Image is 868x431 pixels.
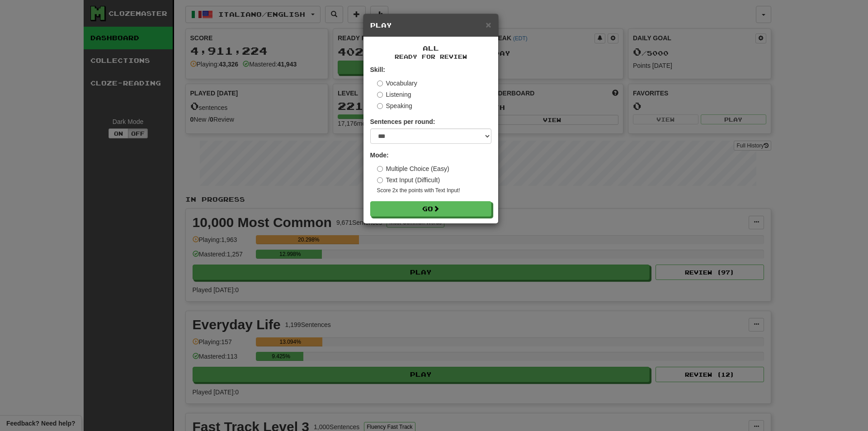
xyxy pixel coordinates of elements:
button: Close [486,20,491,29]
input: Listening [377,92,383,98]
button: Go [370,201,491,217]
label: Sentences per round: [370,117,435,126]
small: Score 2x the points with Text Input ! [377,187,491,194]
label: Vocabulary [377,79,417,88]
span: × [486,19,491,30]
h5: Play [370,21,491,30]
small: Ready for Review [370,53,491,61]
label: Listening [377,90,411,99]
input: Vocabulary [377,81,383,86]
input: Multiple Choice (Easy) [377,166,383,172]
span: All [423,44,439,52]
label: Multiple Choice (Easy) [377,164,449,173]
strong: Mode: [370,152,389,159]
strong: Skill: [370,66,385,73]
input: Text Input (Difficult) [377,177,383,183]
label: Text Input (Difficult) [377,175,440,185]
label: Speaking [377,101,412,110]
input: Speaking [377,103,383,109]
